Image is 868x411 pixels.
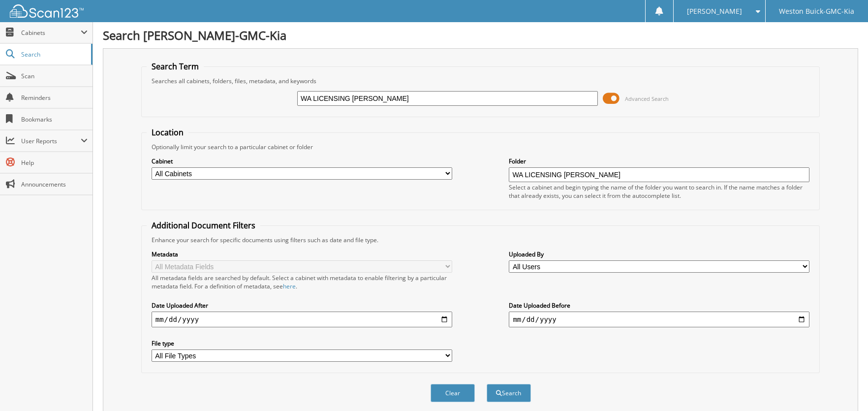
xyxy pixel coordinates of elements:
[687,8,742,14] span: [PERSON_NAME]
[147,61,204,72] legend: Search Term
[509,250,809,258] label: Uploaded By
[147,236,815,244] div: Enhance your search for specific documents using filters such as date and file type.
[779,8,854,14] span: Weston Buick-GMC-Kia
[509,301,809,310] label: Date Uploaded Before
[283,282,296,290] a: here
[21,115,88,124] span: Bookmarks
[152,274,452,290] div: All metadata fields are searched by default. Select a cabinet with metadata to enable filtering b...
[625,95,669,102] span: Advanced Search
[509,312,809,327] input: end
[152,339,452,348] label: File type
[21,29,81,37] span: Cabinets
[21,94,88,102] span: Reminders
[10,4,84,18] img: scan123-logo-white.svg
[103,27,858,43] h1: Search [PERSON_NAME]-GMC-Kia
[147,143,815,151] div: Optionally limit your search to a particular cabinet or folder
[21,180,88,189] span: Announcements
[147,127,188,138] legend: Location
[21,158,88,167] span: Help
[21,137,81,145] span: User Reports
[21,50,86,59] span: Search
[487,384,531,402] button: Search
[431,384,475,402] button: Clear
[147,220,260,231] legend: Additional Document Filters
[152,312,452,327] input: start
[152,157,452,165] label: Cabinet
[21,72,88,80] span: Scan
[147,77,815,85] div: Searches all cabinets, folders, files, metadata, and keywords
[509,183,809,200] div: Select a cabinet and begin typing the name of the folder you want to search in. If the name match...
[152,250,452,258] label: Metadata
[152,301,452,310] label: Date Uploaded After
[509,157,809,165] label: Folder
